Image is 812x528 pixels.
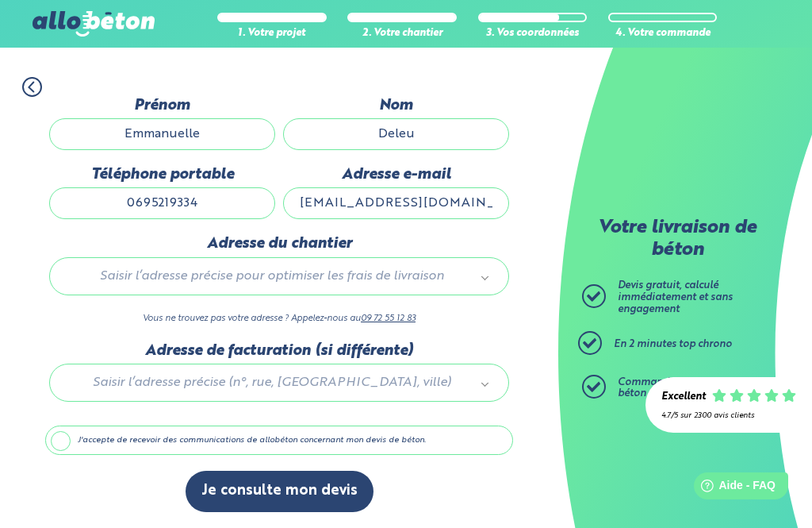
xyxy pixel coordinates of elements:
input: ex : 0642930817 [49,187,275,219]
div: 4. Votre commande [608,28,718,40]
input: Quel est votre prénom ? [49,118,275,150]
input: Quel est votre nom de famille ? [283,118,509,150]
label: Prénom [49,97,275,114]
p: Vous ne trouvez pas votre adresse ? Appelez-nous au [49,311,509,326]
img: allobéton [33,11,155,37]
input: ex : contact@allobeton.fr [283,187,509,219]
button: Je consulte mon devis [186,471,373,511]
iframe: Help widget launcher [671,466,795,511]
div: 1. Votre projet [217,28,327,40]
a: 09 72 55 12 83 [361,314,416,323]
label: Téléphone portable [49,166,275,183]
label: Adresse e-mail [283,166,509,183]
a: Saisir l’adresse précise pour optimiser les frais de livraison [66,266,492,287]
div: 3. Vos coordonnées [478,28,588,40]
label: Adresse du chantier [49,235,509,252]
label: Nom [283,97,509,114]
div: 2. Votre chantier [347,28,457,40]
span: Saisir l’adresse précise pour optimiser les frais de livraison [72,266,472,287]
label: J'accepte de recevoir des communications de allobéton concernant mon devis de béton. [45,426,513,456]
